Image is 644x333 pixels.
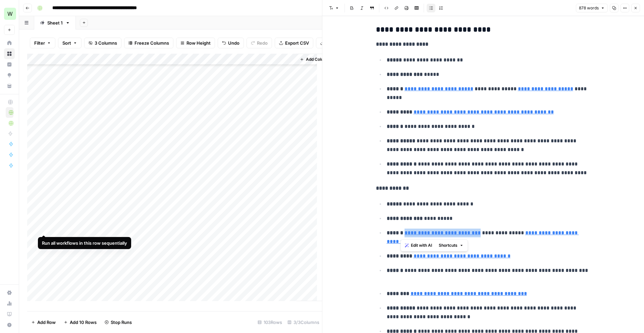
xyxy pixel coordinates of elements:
[4,320,15,330] button: Help + Support
[186,40,211,46] span: Row Height
[579,5,599,11] span: 878 words
[218,38,244,48] button: Undo
[58,38,82,48] button: Sort
[436,241,466,250] button: Shortcuts
[275,38,313,48] button: Export CSV
[257,40,268,46] span: Redo
[176,38,215,48] button: Row Height
[95,40,117,46] span: 3 Columns
[30,38,55,48] button: Filter
[47,19,63,26] div: Sheet 1
[62,40,71,46] span: Sort
[402,241,435,250] button: Edit with AI
[70,319,97,326] span: Add 10 Rows
[27,317,60,328] button: Add Row
[4,298,15,309] a: Usage
[247,38,272,48] button: Redo
[4,5,15,22] button: Workspace: Workspace1
[411,242,432,248] span: Edit with AI
[306,56,329,62] span: Add Column
[4,70,15,81] a: Opportunities
[37,319,56,326] span: Add Row
[101,317,136,328] button: Stop Runs
[34,16,76,30] a: Sheet 1
[60,317,101,328] button: Add 10 Rows
[228,40,239,46] span: Undo
[576,4,608,12] button: 878 words
[124,38,173,48] button: Freeze Columns
[84,38,121,48] button: 3 Columns
[4,81,15,91] a: Your Data
[111,319,132,326] span: Stop Runs
[34,40,45,46] span: Filter
[255,317,285,328] div: 103 Rows
[297,55,332,64] button: Add Column
[4,48,15,59] a: Browse
[285,40,309,46] span: Export CSV
[4,287,15,298] a: Settings
[285,317,322,328] div: 3/3 Columns
[7,10,13,18] span: W
[135,40,169,46] span: Freeze Columns
[4,38,15,48] a: Home
[4,309,15,320] a: Learning Hub
[4,59,15,70] a: Insights
[439,242,458,248] span: Shortcuts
